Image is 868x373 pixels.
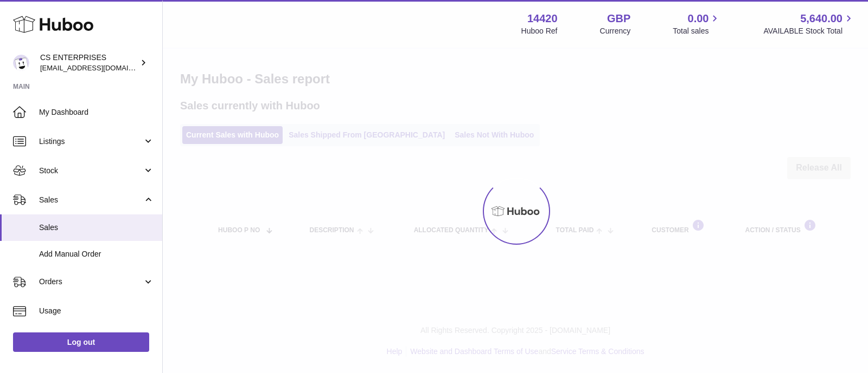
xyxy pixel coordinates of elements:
[39,166,143,176] span: Stock
[800,11,843,26] span: 5,640.00
[673,11,721,36] a: 0.00 Total sales
[39,195,143,205] span: Sales
[39,249,154,259] span: Add Manual Order
[763,26,855,36] span: AVAILABLE Stock Total
[13,332,149,352] a: Log out
[40,63,159,72] span: [EMAIL_ADDRESS][DOMAIN_NAME]
[13,55,29,71] img: internalAdmin-14420@internal.huboo.com
[40,53,138,73] div: CS ENTERPRISES
[600,26,631,36] div: Currency
[607,11,630,26] strong: GBP
[39,277,143,287] span: Orders
[39,306,154,316] span: Usage
[39,136,143,147] span: Listings
[763,11,855,36] a: 5,640.00 AVAILABLE Stock Total
[521,26,558,36] div: Huboo Ref
[527,11,558,26] strong: 14420
[688,11,709,26] span: 0.00
[39,107,154,117] span: My Dashboard
[39,223,154,233] span: Sales
[673,26,721,36] span: Total sales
